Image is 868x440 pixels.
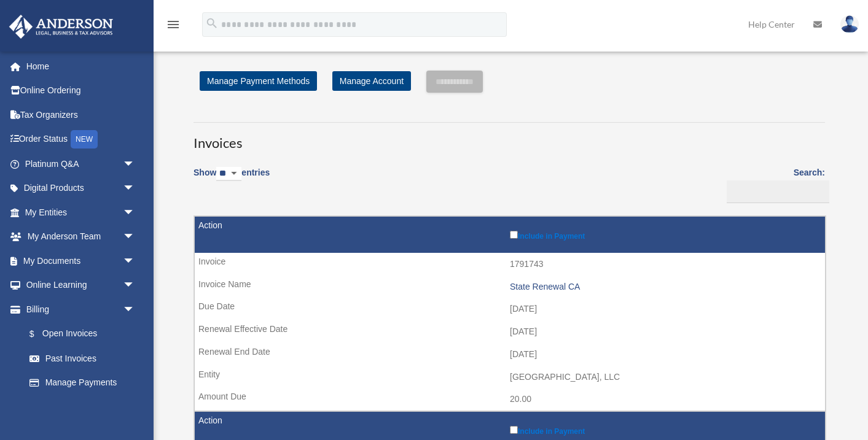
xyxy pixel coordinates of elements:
[123,152,147,177] span: arrow_drop_down
[9,225,154,249] a: My Anderson Teamarrow_drop_down
[727,180,829,204] input: Search:
[195,366,825,389] td: [GEOGRAPHIC_DATA], LLC
[123,297,147,322] span: arrow_drop_down
[9,176,154,201] a: Digital Productsarrow_drop_down
[9,54,154,79] a: Home
[194,122,825,153] h3: Invoices
[9,127,154,152] a: Order StatusNEW
[195,298,825,321] td: [DATE]
[17,371,147,395] a: Manage Payments
[166,21,181,32] a: menu
[6,15,117,39] img: Anderson Advisors Platinum Portal
[216,167,241,181] select: Showentries
[200,71,317,91] a: Manage Payment Methods
[510,282,819,292] div: State Renewal CA
[17,322,141,347] a: $Open Invoices
[840,15,859,33] img: User Pic
[194,165,270,193] label: Show entries
[510,426,518,434] input: Include in Payment
[123,176,147,201] span: arrow_drop_down
[195,320,825,344] td: [DATE]
[195,253,825,276] td: 1791743
[36,326,42,342] span: $
[510,231,518,239] input: Include in Payment
[71,130,98,149] div: NEW
[123,249,147,274] span: arrow_drop_down
[9,79,154,103] a: Online Ordering
[510,228,819,241] label: Include in Payment
[9,249,154,273] a: My Documentsarrow_drop_down
[9,102,154,127] a: Tax Organizers
[17,346,147,371] a: Past Invoices
[123,200,147,225] span: arrow_drop_down
[722,165,825,203] label: Search:
[205,17,219,30] i: search
[9,200,154,225] a: My Entitiesarrow_drop_down
[195,343,825,366] td: [DATE]
[9,152,154,176] a: Platinum Q&Aarrow_drop_down
[166,17,181,32] i: menu
[123,273,147,298] span: arrow_drop_down
[123,225,147,250] span: arrow_drop_down
[195,388,825,411] td: 20.00
[9,395,154,419] a: Events Calendar
[9,297,147,322] a: Billingarrow_drop_down
[9,273,154,298] a: Online Learningarrow_drop_down
[510,423,819,436] label: Include in Payment
[332,71,411,91] a: Manage Account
